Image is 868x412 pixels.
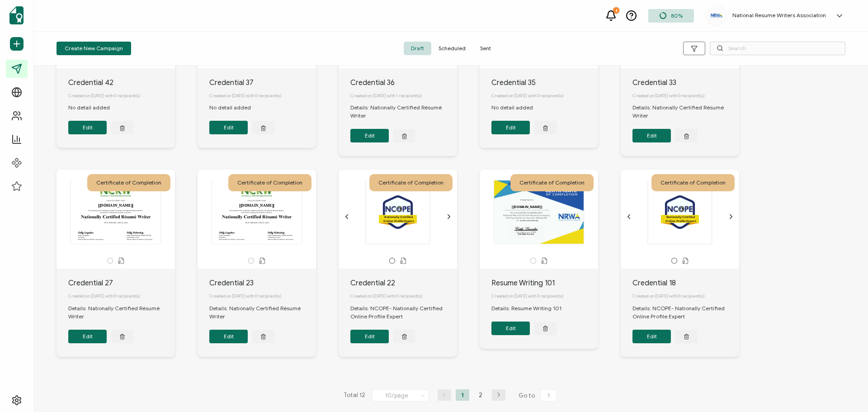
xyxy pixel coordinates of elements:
[209,304,316,321] div: Details: Nationally Certified Résumé Writer
[209,330,248,343] button: Edit
[632,289,739,304] div: Created on [DATE] with 0 recipient(s)
[625,213,632,220] ion-icon: chevron back outline
[632,88,739,104] div: Created on [DATE] with 0 recipient(s)
[473,42,498,55] span: Sent
[491,289,598,304] div: Created on [DATE] with 0 recipient(s)
[431,42,473,55] span: Scheduled
[491,77,598,88] div: Credential 35
[209,88,316,104] div: Created on [DATE] with 0 recipient(s)
[68,330,107,343] button: Edit
[350,304,457,321] div: Details: NCOPE- Nationally Certified Online Profile Expert
[350,88,457,104] div: Created on [DATE] with 1 recipient(s)
[68,121,107,134] button: Edit
[350,104,457,120] div: Details: Nationally Certified Résumé Writer
[710,42,845,55] input: Search
[613,7,619,14] div: 6
[372,389,429,402] input: Select
[68,88,175,104] div: Created on [DATE] with 0 recipient(s)
[491,304,571,313] div: Details: Resume Writing 101
[491,278,598,289] div: Resume Writing 101
[65,46,123,51] span: Create New Campaign
[68,278,175,289] div: Credential 27
[671,12,683,19] span: 80%
[350,77,457,88] div: Credential 36
[510,174,594,191] div: Certificate of Completion
[87,174,170,191] div: Certificate of Completion
[632,104,739,120] div: Details: Nationally Certified Résumé Writer
[57,42,131,55] button: Create New Campaign
[350,129,389,142] button: Edit
[491,88,598,104] div: Created on [DATE] with 0 recipient(s)
[632,77,739,88] div: Credential 33
[209,289,316,304] div: Created on [DATE] with 0 recipient(s)
[68,304,175,321] div: Details: Nationally Certified Résumé Writer
[343,213,350,220] ion-icon: chevron back outline
[228,174,311,191] div: Certificate of Completion
[350,278,457,289] div: Credential 22
[519,389,558,402] span: Go to
[474,389,487,401] li: 2
[632,278,739,289] div: Credential 18
[369,174,453,191] div: Certificate of Completion
[710,12,723,19] img: 3a89a5ed-4ea7-4659-bfca-9cf609e766a4.png
[491,104,542,112] div: No detail added
[632,330,671,343] button: Edit
[732,12,826,19] h5: National Resume Writers Association
[445,213,453,220] ion-icon: chevron forward outline
[209,77,316,88] div: Credential 37
[68,289,175,304] div: Created on [DATE] with 0 recipient(s)
[350,289,457,304] div: Created on [DATE] with 0 recipient(s)
[632,129,671,142] button: Edit
[344,389,365,402] span: Total 12
[68,104,119,112] div: No detail added
[209,121,248,134] button: Edit
[209,278,316,289] div: Credential 23
[727,213,735,220] ion-icon: chevron forward outline
[491,121,530,134] button: Edit
[9,6,24,24] img: sertifier-logomark-colored.svg
[350,330,389,343] button: Edit
[491,322,530,335] button: Edit
[823,369,868,412] iframe: Chat Widget
[456,389,469,401] li: 1
[651,174,735,191] div: Certificate of Completion
[632,304,739,321] div: Details: NCOPE- Nationally Certified Online Profile Expert
[209,104,260,112] div: No detail added
[68,77,175,88] div: Credential 42
[404,42,431,55] span: Draft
